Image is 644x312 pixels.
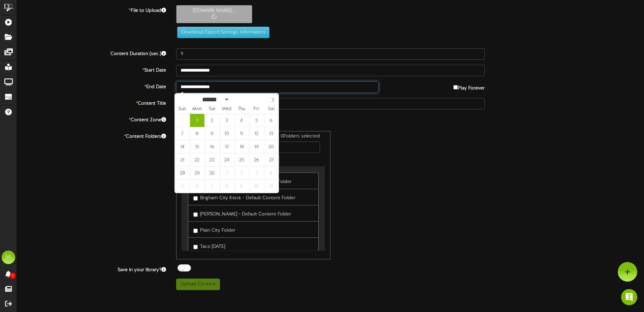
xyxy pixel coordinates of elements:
span: October 5, 2025 [175,180,190,193]
span: September 24, 2025 [220,153,234,166]
span: October 1, 2025 [220,166,234,180]
span: September 29, 2025 [190,166,204,180]
span: September 15, 2025 [190,140,204,153]
label: Content Zone [12,114,171,124]
label: End Date [12,81,171,90]
span: October 10, 2025 [249,180,264,193]
span: October 8, 2025 [220,180,234,193]
span: September 2, 2025 [205,114,219,127]
span: Sat [264,107,279,111]
span: September 19, 2025 [249,140,264,153]
button: Download Export Settings Information [177,27,269,38]
span: October 4, 2025 [264,166,279,180]
input: Year [229,96,254,103]
input: Plain City Folder [193,229,198,233]
label: Plain City Folder [193,225,235,234]
span: September 26, 2025 [249,153,264,166]
span: September 9, 2025 [205,127,219,140]
span: October 9, 2025 [234,180,249,193]
input: Brigham City Kiosk - Default Content Folder [193,196,198,201]
span: September 12, 2025 [249,127,264,140]
span: September 10, 2025 [220,127,234,140]
span: September 30, 2025 [205,166,219,180]
span: Tue [204,107,219,111]
span: Wed [219,107,234,111]
span: Mon [190,107,204,111]
span: September 7, 2025 [175,127,190,140]
span: September 6, 2025 [264,114,279,127]
div: SK [2,251,15,264]
span: September 18, 2025 [234,140,249,153]
label: Content Duration (sec.) [12,48,171,57]
span: September 13, 2025 [264,127,279,140]
label: Brigham City Kiosk - Default Content Folder [193,192,295,202]
span: September 8, 2025 [190,127,204,140]
span: Fri [249,107,264,111]
span: October 6, 2025 [190,180,204,193]
span: September 5, 2025 [249,114,264,127]
div: Open Intercom Messenger [621,289,637,305]
span: September 28, 2025 [175,166,190,180]
button: Upload Content [176,279,220,290]
span: Thu [234,107,249,111]
span: September 16, 2025 [205,140,219,153]
span: September 3, 2025 [220,114,234,127]
span: Sun [175,107,190,111]
a: Download Export Settings Information [174,30,269,35]
label: Start Date [12,65,171,74]
input: Title of this Content [176,98,485,109]
input: Play Forever [453,85,458,89]
label: Save in your library? [12,264,171,274]
span: October 3, 2025 [249,166,264,180]
span: September 17, 2025 [220,140,234,153]
span: September 25, 2025 [234,153,249,166]
label: Content Folders [12,131,171,140]
label: Taco [DATE] [193,241,225,250]
span: August 31, 2025 [175,114,190,127]
span: September 1, 2025 [190,114,204,127]
span: September 21, 2025 [175,153,190,166]
span: September 27, 2025 [264,153,279,166]
label: File to Upload [12,5,171,14]
span: September 20, 2025 [264,140,279,153]
span: September 14, 2025 [175,140,190,153]
span: September 11, 2025 [234,127,249,140]
span: September 22, 2025 [190,153,204,166]
label: [PERSON_NAME] - Default Content Folder [193,209,291,218]
span: October 2, 2025 [234,166,249,180]
span: October 11, 2025 [264,180,279,193]
span: September 4, 2025 [234,114,249,127]
span: October 7, 2025 [205,180,219,193]
label: Play Forever [453,81,485,92]
span: 0 [10,272,16,279]
input: Taco [DATE] [193,245,198,249]
label: Content Title [12,98,171,107]
span: September 23, 2025 [205,153,219,166]
input: [PERSON_NAME] - Default Content Folder [193,212,198,217]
